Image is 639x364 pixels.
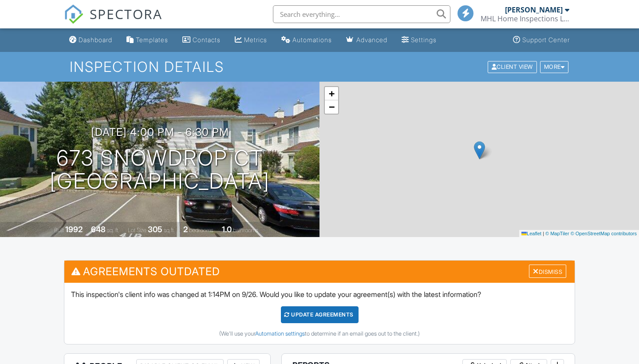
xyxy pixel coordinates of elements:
[71,330,568,337] div: (We'll use your to determine if an email goes out to the client.)
[70,59,569,75] h1: Inspection Details
[545,231,569,236] a: © MapTiler
[91,126,229,138] h3: [DATE] 4:00 pm - 6:30 pm
[244,36,267,44] div: Metrics
[398,32,440,48] a: Settings
[329,101,335,112] span: −
[273,5,450,23] input: Search everything...
[222,225,232,234] div: 1.0
[233,227,258,233] span: bathrooms
[343,32,391,48] a: Advanced
[292,36,332,44] div: Automations
[474,141,485,159] img: Marker
[329,88,335,99] span: +
[571,231,637,236] a: © OpenStreetMap contributors
[90,4,162,23] span: SPECTORA
[505,5,563,14] div: [PERSON_NAME]
[65,225,83,234] div: 1992
[193,36,221,44] div: Contacts
[540,61,569,73] div: More
[325,100,338,114] a: Zoom out
[481,14,569,23] div: MHL Home Inspections LLC
[50,146,270,194] h1: 673 Snowdrop Ct [GEOGRAPHIC_DATA]
[64,283,575,344] div: This inspection's client info was changed at 1:14PM on 9/26. Would you like to update your agreem...
[325,87,338,100] a: Zoom in
[543,231,544,236] span: |
[487,63,539,70] a: Client View
[356,36,387,44] div: Advanced
[255,330,305,337] a: Automation settings
[123,32,172,48] a: Templates
[281,306,359,323] div: Update Agreements
[529,265,566,278] div: Dismiss
[278,32,335,48] a: Automations (Basic)
[189,227,213,233] span: bedrooms
[509,32,573,48] a: Support Center
[79,36,112,44] div: Dashboard
[522,36,570,44] div: Support Center
[411,36,437,44] div: Settings
[128,227,146,233] span: Lot Size
[66,32,116,48] a: Dashboard
[148,225,162,234] div: 305
[183,225,188,234] div: 2
[64,261,575,282] h3: Agreements Outdated
[179,32,224,48] a: Contacts
[136,36,168,44] div: Templates
[164,227,175,233] span: sq.ft.
[521,231,541,236] a: Leaflet
[107,227,119,233] span: sq. ft.
[91,225,106,234] div: 648
[231,32,271,48] a: Metrics
[64,4,83,24] img: The Best Home Inspection Software - Spectora
[64,12,162,31] a: SPECTORA
[54,227,64,233] span: Built
[488,61,537,73] div: Client View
